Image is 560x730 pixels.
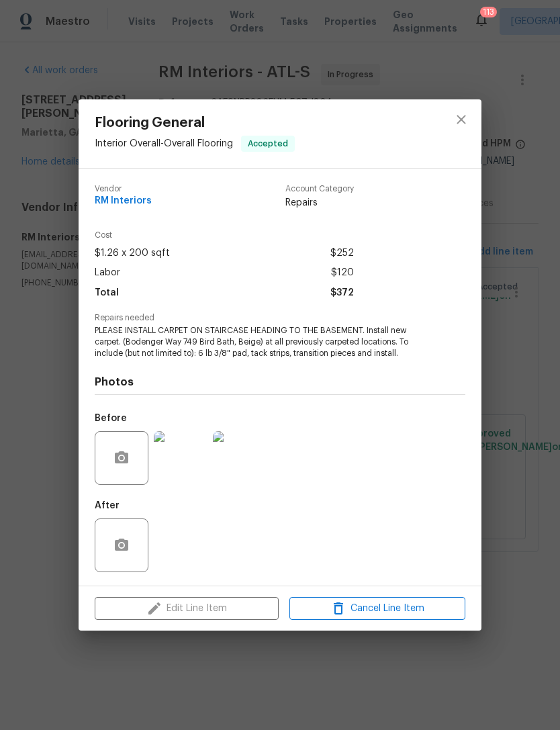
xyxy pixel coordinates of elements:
h5: After [95,501,120,510]
span: Account Category [285,185,354,193]
div: 113 [483,5,494,19]
span: $1.26 x 200 sqft [95,244,170,263]
span: Vendor [95,185,152,193]
span: $372 [330,283,354,303]
span: Flooring General [95,116,295,130]
span: Accepted [242,137,293,150]
span: Interior Overall - Overall Flooring [95,139,233,148]
span: $120 [331,263,354,283]
span: $252 [330,244,354,263]
h4: Photos [95,375,465,389]
span: Cancel Line Item [293,600,461,617]
button: close [445,103,477,136]
span: Repairs needed [95,314,465,322]
span: Repairs [285,196,354,210]
span: Labor [95,263,120,283]
span: Total [95,283,119,303]
span: RM Interiors [95,196,152,206]
span: PLEASE INSTALL CARPET ON STAIRCASE HEADING TO THE BASEMENT. Install new carpet. (Bodenger Way 749... [95,325,428,359]
h5: Before [95,414,127,423]
span: Cost [95,231,354,240]
button: Cancel Line Item [289,597,465,621]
